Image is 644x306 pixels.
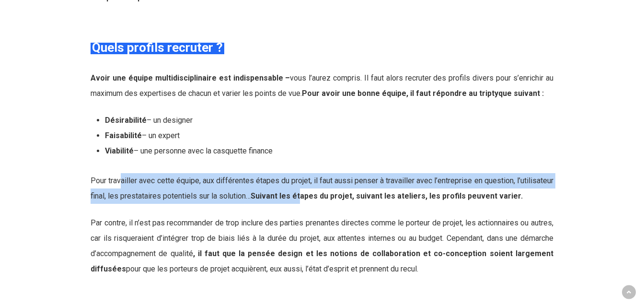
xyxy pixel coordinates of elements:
[91,249,553,273] strong: , il faut que la pensée design et les notions de collaboration et co-conception soient largement ...
[91,73,290,82] strong: Avoir une équipe multidisciplinaire est indispensable –
[105,131,180,140] span: – un expert
[92,40,223,55] strong: Quels profils recruter ?
[91,73,553,98] span: vous l’aurez compris. Il faut alors recruter des profils divers pour s’enrichir au maximum des ex...
[105,146,273,155] span: – une personne avec la casquette finance
[105,146,134,155] strong: Viabilité
[105,116,147,125] strong: Désirabilité
[91,176,553,200] span: Pour travailler avec cette équipe, aux différentes étapes du projet, il faut aussi penser à trava...
[105,116,193,125] span: – un designer
[105,131,142,140] strong: Faisabilité
[251,191,523,200] strong: Suivant les étapes du projet, suivant les ateliers, les profils peuvent varier.
[91,218,553,273] span: Par contre, il n’est pas recommander de trop inclure des parties prenantes directes comme le port...
[302,89,544,98] strong: Pour avoir une bonne équipe, il faut répondre au triptyque suivant :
